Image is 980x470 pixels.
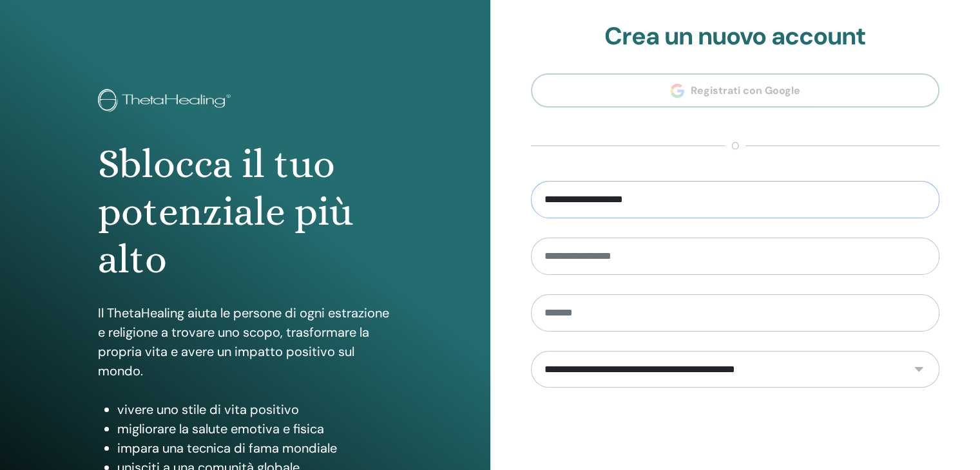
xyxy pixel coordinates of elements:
[731,139,739,153] font: O
[98,305,389,379] font: Il ThetaHealing aiuta le persone di ogni estrazione e religione a trovare uno scopo, trasformare ...
[604,20,865,52] font: Crea un nuovo account
[637,407,833,457] iframe: reCAPTCHA
[117,401,299,418] font: vivere uno stile di vita positivo
[117,440,337,456] font: impara una tecnica di fama mondiale
[117,420,324,437] font: migliorare la salute emotiva e fisica
[98,141,353,283] font: Sblocca il tuo potenziale più alto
